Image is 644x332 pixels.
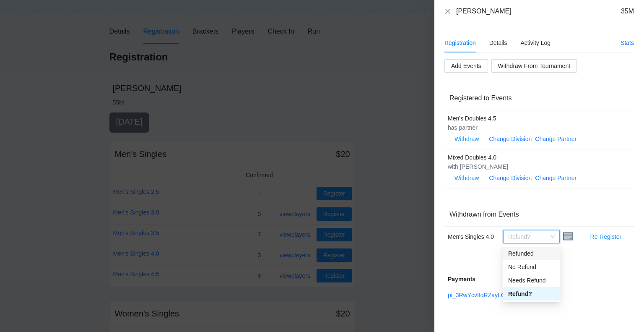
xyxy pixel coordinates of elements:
span: Withdraw From Tournament [498,61,570,71]
button: Withdraw [448,171,486,185]
button: Withdraw [448,132,486,146]
span: credit-card [563,231,573,241]
a: Change Partner [535,175,576,181]
span: Add Events [451,61,481,71]
button: Withdraw From Tournament [491,59,577,73]
div: Refund? [508,289,555,298]
div: Payments [448,274,631,284]
span: Withdraw [454,134,479,144]
div: Needs Refund [503,274,560,287]
div: Refunded [503,247,560,260]
div: Refund? [503,287,560,301]
div: Men's Doubles 4.5 [448,114,622,123]
span: Refund? [508,230,555,243]
a: Change Division [489,175,532,181]
span: Withdraw [454,173,479,183]
div: Details [489,38,507,47]
div: No Refund [508,262,555,272]
div: Men's Singles 4.0 [448,232,496,241]
div: with [PERSON_NAME] [448,162,622,171]
div: Registration [444,38,476,47]
div: [PERSON_NAME] [456,7,512,16]
a: Stats [621,39,634,46]
span: Re-Register [590,232,622,241]
div: Needs Refund [508,276,555,285]
div: Activity Log [521,38,551,47]
div: Mixed Doubles 4.0 [448,153,622,162]
div: has partner [448,123,622,132]
button: Re-Register [584,230,628,243]
a: Change Division [489,136,532,142]
button: Add Events [444,59,488,73]
div: Withdrawn from Events [449,202,629,226]
div: No Refund [503,260,560,274]
button: Close [444,8,451,15]
div: Registered to Events [449,86,629,110]
a: pi_3RwYcvIIqRZayLQ81Ag5Pq52 [448,292,536,298]
a: Change Partner [535,136,576,142]
div: Refunded [508,249,555,258]
div: 35M [621,7,634,16]
span: close [444,8,451,15]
